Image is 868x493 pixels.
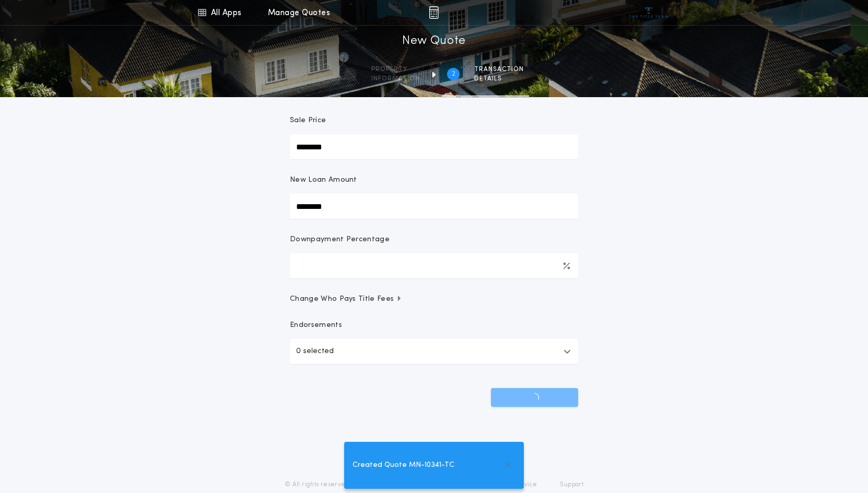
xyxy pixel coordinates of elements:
span: details [474,75,524,83]
input: Sale Price [290,134,578,159]
p: Downpayment Percentage [290,234,390,245]
img: vs-icon [629,7,668,18]
p: Sale Price [290,115,326,126]
span: Change Who Pays Title Fees [290,294,402,304]
input: New Loan Amount [290,194,578,219]
button: 0 selected [290,339,578,364]
span: information [371,75,420,83]
span: Created Quote MN-10341-TC [353,460,454,471]
p: Endorsements [290,320,578,331]
button: Change Who Pays Title Fees [290,294,578,304]
h2: 2 [452,70,455,78]
img: img [429,6,439,19]
input: Downpayment Percentage [290,253,578,278]
h1: New Quote [402,33,466,50]
span: Property [371,65,420,74]
p: 0 selected [296,345,334,358]
span: Transaction [474,65,524,74]
p: New Loan Amount [290,175,357,185]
